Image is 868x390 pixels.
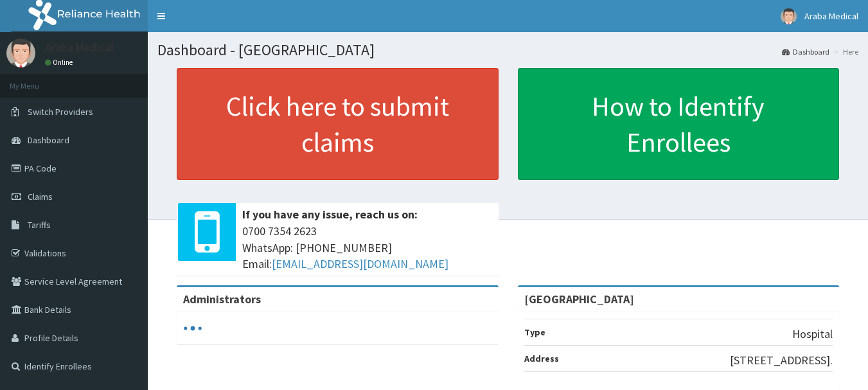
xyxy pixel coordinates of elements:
svg: audio-loading [183,319,202,338]
span: Switch Providers [28,106,93,118]
span: Dashboard [28,134,69,146]
a: Dashboard [782,46,829,57]
a: Click here to submit claims [177,68,499,180]
h1: Dashboard - [GEOGRAPHIC_DATA] [157,42,858,58]
span: Claims [28,191,53,202]
img: User Image [781,8,797,24]
img: User Image [6,39,35,67]
a: [EMAIL_ADDRESS][DOMAIN_NAME] [272,256,448,271]
span: Araba Medical [804,10,858,22]
b: Type [524,326,545,338]
strong: [GEOGRAPHIC_DATA] [524,292,634,306]
b: Administrators [183,292,261,306]
a: How to Identify Enrollees [518,68,840,180]
span: 0700 7354 2623 WhatsApp: [PHONE_NUMBER] Email: [242,223,492,272]
span: Tariffs [28,219,51,231]
p: Hospital [792,326,833,342]
a: Online [45,58,76,67]
b: If you have any issue, reach us on: [242,207,418,222]
b: Address [524,353,559,364]
p: [STREET_ADDRESS]. [730,352,833,369]
p: Araba Medical [45,42,114,53]
li: Here [831,46,858,57]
